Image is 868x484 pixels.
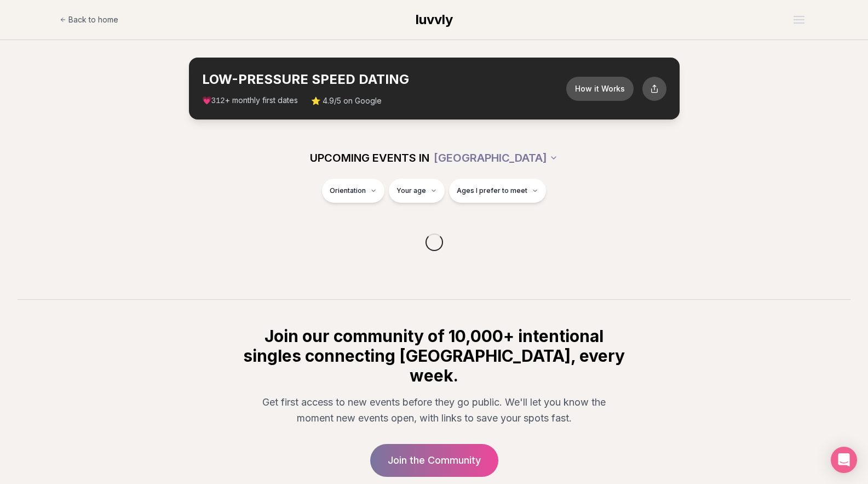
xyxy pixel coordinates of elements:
[311,95,382,106] span: ⭐ 4.9/5 on Google
[330,186,366,195] span: Orientation
[449,179,546,203] button: Ages I prefer to meet
[211,96,225,105] span: 312
[566,77,634,101] button: How it Works
[370,444,498,477] a: Join the Community
[68,14,118,25] span: Back to home
[396,186,426,195] span: Your age
[457,186,527,195] span: Ages I prefer to meet
[831,447,857,473] div: Open Intercom Messenger
[250,394,618,426] p: Get first access to new events before they go public. We'll let you know the moment new events op...
[310,150,429,166] span: UPCOMING EVENTS IN
[416,12,453,27] span: luvvly
[60,9,118,31] a: Back to home
[202,95,298,106] span: 💗 + monthly first dates
[202,71,566,88] h2: LOW-PRESSURE SPEED DATING
[789,12,809,28] button: Open menu
[434,146,558,170] button: [GEOGRAPHIC_DATA]
[242,326,627,385] h2: Join our community of 10,000+ intentional singles connecting [GEOGRAPHIC_DATA], every week.
[389,179,445,203] button: Your age
[322,179,384,203] button: Orientation
[416,11,453,29] a: luvvly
